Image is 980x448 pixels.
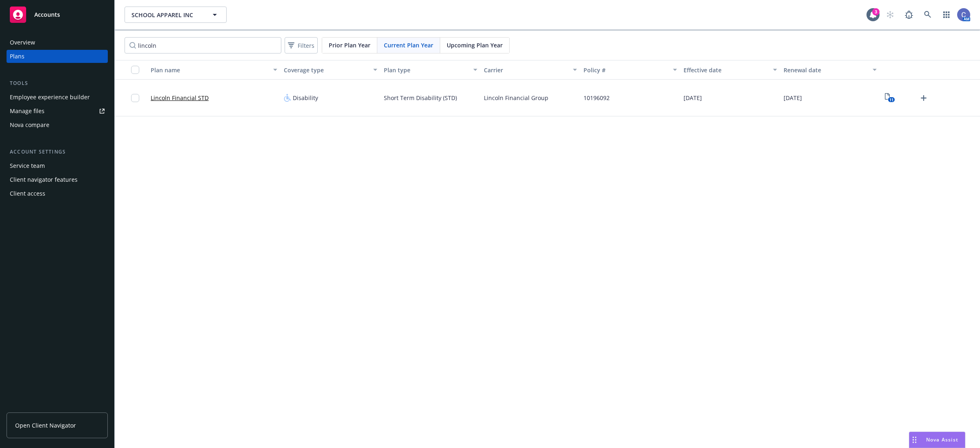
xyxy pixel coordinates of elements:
[784,94,802,102] span: [DATE]
[284,66,368,74] div: Coverage type
[293,94,318,102] span: Disability
[381,60,481,80] button: Plan type
[329,41,370,49] span: Prior Plan Year
[384,66,468,74] div: Plan type
[7,118,108,132] a: Nova compare
[151,66,268,74] div: Plan name
[285,37,318,53] button: Filters
[447,41,503,49] span: Upcoming Plan Year
[10,105,45,118] div: Manage files
[125,7,227,23] button: SCHOOL APPAREL INC
[147,60,281,80] button: Plan name
[909,432,965,448] button: Nova Assist
[10,173,78,186] div: Client navigator features
[484,66,568,74] div: Carrier
[131,94,139,102] input: Toggle Row Selected
[131,11,202,19] span: SCHOOL APPAREL INC
[7,105,108,118] a: Manage files
[7,50,108,63] a: Plans
[10,36,35,49] div: Overview
[286,40,316,51] span: Filters
[10,118,49,132] div: Nova compare
[7,91,108,104] a: Employee experience builder
[780,60,880,80] button: Renewal date
[151,94,209,102] a: Lincoln Financial STD
[484,94,548,102] span: Lincoln Financial Group
[7,187,108,200] a: Client access
[10,50,24,63] div: Plans
[680,60,780,80] button: Effective date
[882,7,898,23] a: Start snowing
[384,94,457,102] span: Short Term Disability (STD)
[34,11,60,18] span: Accounts
[384,41,433,49] span: Current Plan Year
[784,66,868,74] div: Renewal date
[957,8,970,21] img: photo
[15,421,76,430] span: Open Client Navigator
[7,148,108,156] div: Account settings
[883,91,896,105] a: View Plan Documents
[298,41,314,50] span: Filters
[889,97,893,103] text: 11
[920,7,936,23] a: Search
[872,8,880,16] div: 3
[7,173,108,186] a: Client navigator features
[584,94,610,102] span: 10196092
[10,159,45,172] div: Service team
[917,91,930,105] a: Upload Plan Documents
[684,66,768,74] div: Effective date
[684,94,702,102] span: [DATE]
[938,7,955,23] a: Switch app
[7,3,108,26] a: Accounts
[281,60,381,80] button: Coverage type
[131,66,139,74] input: Select all
[926,436,958,443] span: Nova Assist
[10,91,90,104] div: Employee experience builder
[481,60,581,80] button: Carrier
[7,79,108,87] div: Tools
[125,37,281,53] input: Search by name
[7,36,108,49] a: Overview
[909,432,920,448] div: Drag to move
[580,60,680,80] button: Policy #
[584,66,668,74] div: Policy #
[901,7,917,23] a: Report a Bug
[7,159,108,172] a: Service team
[10,187,45,200] div: Client access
